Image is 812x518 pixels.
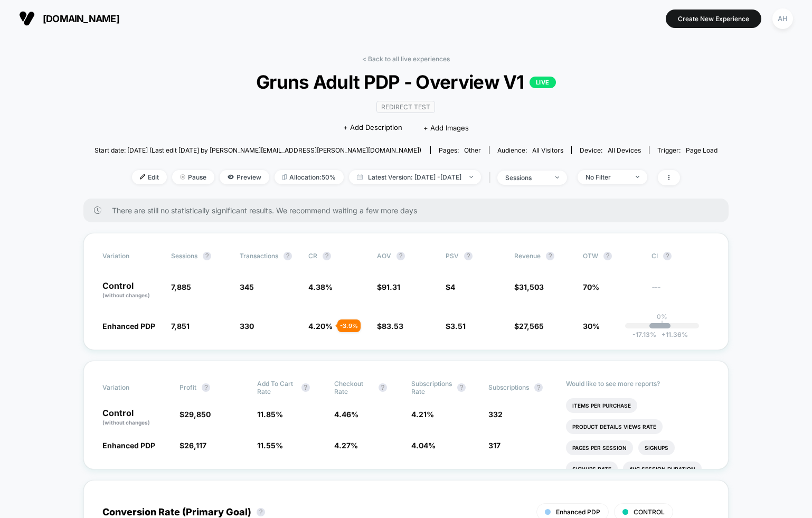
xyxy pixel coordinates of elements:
[240,282,254,291] span: 345
[488,441,501,450] span: 317
[566,440,633,455] li: Pages Per Session
[656,331,688,338] span: 11.36 %
[382,322,403,331] span: 83.53
[657,313,667,321] p: 0%
[140,174,145,180] img: edit
[519,322,544,331] span: 27,565
[379,383,387,392] button: ?
[282,174,287,180] img: rebalance
[497,146,563,154] div: Audience:
[657,146,717,154] div: Trigger:
[301,383,310,392] button: ?
[102,409,169,427] p: Control
[102,419,150,426] span: (without changes)
[652,284,710,299] span: ---
[323,252,331,260] button: ?
[126,71,686,93] span: Gruns Adult PDP - Overview V1
[376,101,435,113] span: Redirect Test
[203,252,211,260] button: ?
[184,410,211,419] span: 29,850
[16,10,122,27] button: [DOMAIN_NAME]
[566,419,663,434] li: Product Details Views Rate
[43,13,119,24] span: [DOMAIN_NAME]
[652,252,710,260] span: CI
[202,383,210,392] button: ?
[102,441,155,450] span: Enhanced PDP
[349,170,481,184] span: Latest Version: [DATE] - [DATE]
[488,410,503,419] span: 332
[308,322,333,331] span: 4.20 %
[240,252,278,260] span: Transactions
[220,170,269,184] span: Preview
[603,252,612,260] button: ?
[180,410,211,419] span: $
[469,176,473,178] img: end
[102,292,150,298] span: (without changes)
[439,146,481,154] div: Pages:
[308,252,317,260] span: CR
[362,55,450,63] a: < Back to all live experiences
[632,331,656,338] span: -17.13 %
[666,10,761,28] button: Create New Experience
[464,146,481,154] span: other
[184,441,206,450] span: 26,117
[663,252,672,260] button: ?
[546,252,554,260] button: ?
[180,441,206,450] span: $
[457,383,466,392] button: ?
[566,380,710,388] p: Would like to see more reports?
[450,282,455,291] span: 4
[19,11,35,26] img: Visually logo
[623,462,702,476] li: Avg Session Duration
[514,322,544,331] span: $
[257,410,283,419] span: 11.85 %
[514,282,544,291] span: $
[240,322,254,331] span: 330
[334,380,373,395] span: Checkout Rate
[257,508,265,516] button: ?
[411,410,434,419] span: 4.21 %
[638,440,675,455] li: Signups
[555,176,559,178] img: end
[446,322,466,331] span: $
[132,170,167,184] span: Edit
[571,146,649,154] span: Device:
[171,252,197,260] span: Sessions
[556,508,600,516] span: Enhanced PDP
[112,206,707,215] span: There are still no statistically significant results. We recommend waiting a few more days
[769,8,796,30] button: AH
[446,282,455,291] span: $
[446,252,459,260] span: PSV
[634,508,665,516] span: CONTROL
[308,282,333,291] span: 4.38 %
[284,252,292,260] button: ?
[382,282,400,291] span: 91.31
[486,170,497,185] span: |
[171,282,191,291] span: 7,885
[257,380,296,395] span: Add To Cart Rate
[583,322,600,331] span: 30%
[566,398,637,413] li: Items Per Purchase
[171,322,190,331] span: 7,851
[686,146,717,154] span: Page Load
[566,462,618,476] li: Signups Rate
[772,8,793,29] div: AH
[102,322,155,331] span: Enhanced PDP
[532,146,563,154] span: All Visitors
[519,282,544,291] span: 31,503
[583,282,599,291] span: 70%
[377,252,391,260] span: AOV
[450,322,466,331] span: 3.51
[464,252,473,260] button: ?
[583,252,641,260] span: OTW
[514,252,541,260] span: Revenue
[180,383,196,391] span: Profit
[102,380,160,395] span: Variation
[534,383,543,392] button: ?
[586,173,628,181] div: No Filter
[396,252,405,260] button: ?
[377,282,400,291] span: $
[334,410,358,419] span: 4.46 %
[343,123,402,133] span: + Add Description
[275,170,344,184] span: Allocation: 50%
